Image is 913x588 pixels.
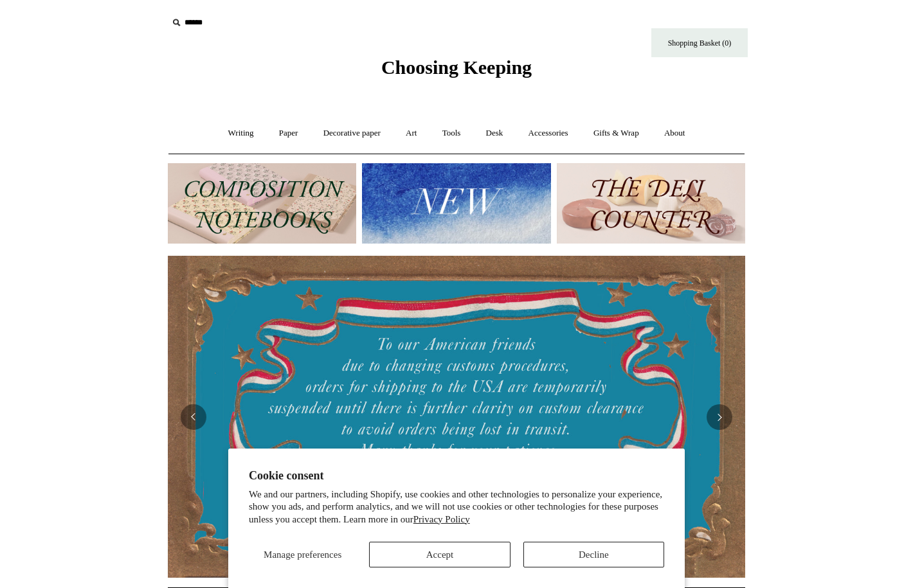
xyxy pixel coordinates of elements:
[267,116,310,150] a: Paper
[264,549,341,560] span: Manage preferences
[168,163,356,244] img: 202302 Composition ledgers.jpg__PID:69722ee6-fa44-49dd-a067-31375e5d54ec
[475,116,515,150] a: Desk
[557,163,745,244] img: The Deli Counter
[312,116,392,150] a: Decorative paper
[582,116,651,150] a: Gifts & Wrap
[362,163,550,244] img: New.jpg__PID:f73bdf93-380a-4a35-bcfe-7823039498e1
[651,28,748,57] a: Shopping Basket (0)
[249,488,664,526] p: We and our partners, including Shopify, use cookies and other technologies to personalize your ex...
[413,514,470,524] a: Privacy Policy
[653,116,697,150] a: About
[249,469,664,483] h2: Cookie consent
[217,116,266,150] a: Writing
[394,116,428,150] a: Art
[707,404,732,430] button: Next
[431,116,473,150] a: Tools
[369,542,510,567] button: Accept
[381,57,532,78] span: Choosing Keeping
[517,116,580,150] a: Accessories
[168,256,745,577] img: USA PSA .jpg__PID:33428022-6587-48b7-8b57-d7eefc91f15a
[181,404,206,430] button: Previous
[249,542,356,567] button: Manage preferences
[523,542,664,567] button: Decline
[381,67,532,76] a: Choosing Keeping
